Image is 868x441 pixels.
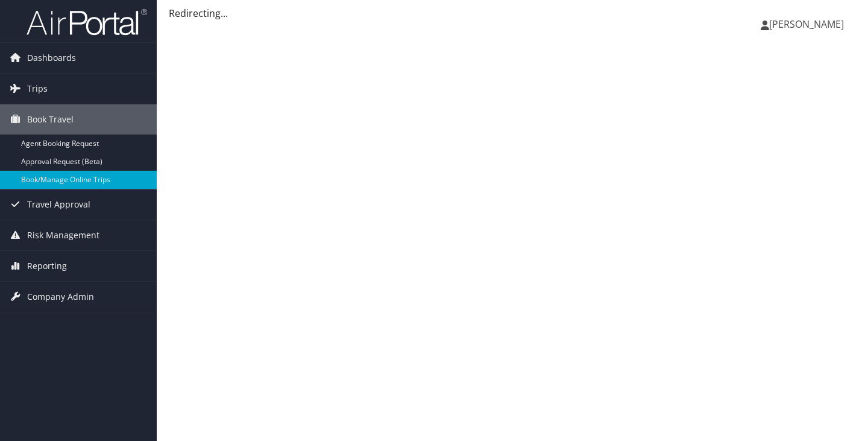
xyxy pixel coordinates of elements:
[27,8,147,36] img: airportal-logo.png
[27,43,76,73] span: Dashboards
[27,189,90,220] span: Travel Approval
[761,6,856,42] a: [PERSON_NAME]
[769,17,844,31] span: [PERSON_NAME]
[27,282,94,312] span: Company Admin
[169,6,856,21] div: Redirecting...
[27,104,74,135] span: Book Travel
[27,220,99,250] span: Risk Management
[27,74,48,104] span: Trips
[27,251,67,281] span: Reporting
